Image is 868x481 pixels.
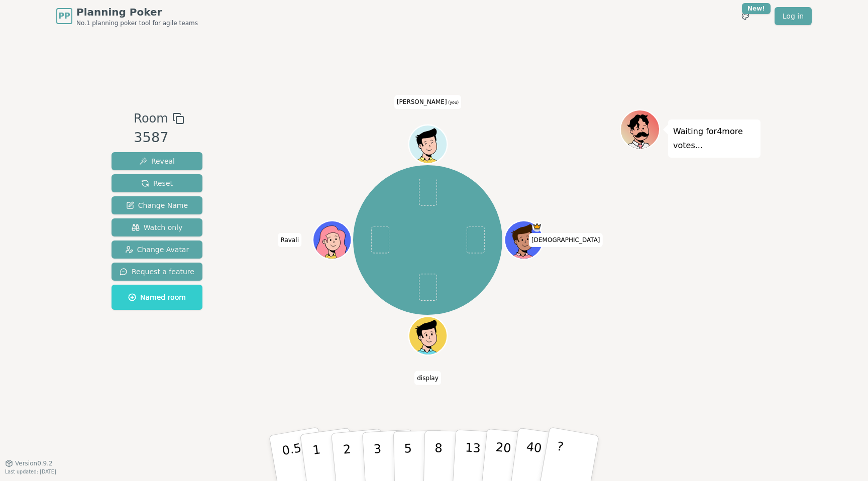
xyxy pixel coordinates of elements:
span: Click to change your name [278,233,301,247]
span: Watch only [132,222,183,232]
span: Version 0.9.2 [15,459,53,467]
span: Planning Poker [76,5,198,19]
button: Watch only [112,218,202,236]
span: Last updated: [DATE] [5,469,56,474]
span: Change Name [126,200,188,210]
span: Named room [128,292,186,302]
button: New! [736,7,754,25]
span: Click to change your name [394,95,461,109]
button: Reveal [112,152,202,170]
span: Reveal [139,156,175,166]
p: Waiting for 4 more votes... [673,125,755,153]
span: Change Avatar [125,245,189,255]
button: Click to change your avatar [410,126,446,162]
span: Room [134,109,168,128]
a: Log in [775,7,812,25]
span: Reset [141,178,173,188]
span: Click to change your name [529,233,602,247]
div: New! [742,3,771,14]
button: Change Avatar [112,240,202,259]
button: Version0.9.2 [5,459,53,467]
div: 3587 [134,128,184,148]
span: Click to change your name [414,371,441,385]
span: Request a feature [120,267,194,277]
button: Reset [112,174,202,192]
span: (you) [447,100,459,105]
span: PP [58,10,70,22]
button: Change Name [112,196,202,214]
span: Shiva is the host [532,222,541,231]
button: Request a feature [112,263,202,281]
span: No.1 planning poker tool for agile teams [76,19,198,27]
a: PPPlanning PokerNo.1 planning poker tool for agile teams [56,5,198,27]
button: Named room [112,285,202,310]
